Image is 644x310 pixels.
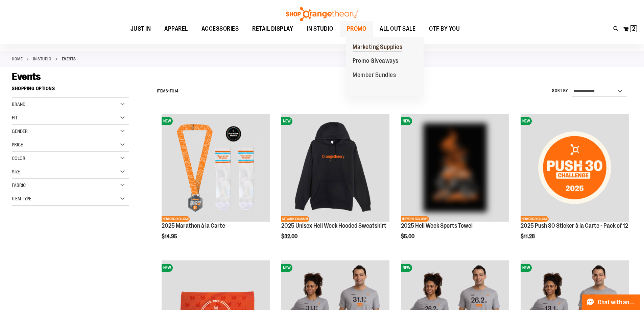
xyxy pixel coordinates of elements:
[401,264,412,272] span: NEW
[401,222,473,229] a: 2025 Hell Week Sports Towel
[632,25,635,32] span: 2
[582,294,640,310] button: Chat with an Expert
[12,129,28,134] span: Gender
[12,56,23,62] a: Home
[162,114,270,223] a: 2025 Marathon à la CarteNEWNETWORK EXCLUSIVE
[401,114,509,222] img: 2025 Hell Week Sports Towel
[598,299,636,306] span: Chat with an Expert
[168,89,170,93] span: 1
[552,88,568,94] label: Sort By
[285,7,359,21] img: Shop Orangetheory
[201,21,239,36] span: ACCESSORIES
[162,114,270,222] img: 2025 Marathon à la Carte
[252,21,293,36] span: RETAIL DISPLAY
[164,21,188,36] span: APPAREL
[12,182,26,188] span: Fabric
[130,21,151,36] span: JUST IN
[281,114,389,223] a: 2025 Hell Week Hooded SweatshirtNEWNETWORK EXCLUSIVE
[401,233,415,239] span: $5.00
[429,21,460,36] span: OTF BY YOU
[401,114,509,223] a: 2025 Hell Week Sports TowelNEWNETWORK EXCLUSIVE
[12,102,25,107] span: Brand
[158,110,273,257] div: product
[521,117,532,125] span: NEW
[353,72,396,80] span: Member Bundles
[278,110,393,257] div: product
[162,233,178,239] span: $14.95
[347,21,366,36] span: PROMO
[281,222,386,229] a: 2025 Unisex Hell Week Hooded Sweatshirt
[162,264,173,272] span: NEW
[12,83,129,98] strong: Shopping Options
[12,169,20,174] span: Size
[281,264,292,272] span: NEW
[162,117,173,125] span: NEW
[353,57,399,66] span: Promo Giveaways
[398,110,512,257] div: product
[162,216,190,222] span: NETWORK EXCLUSIVE
[307,21,333,36] span: IN STUDIO
[281,233,299,239] span: $32.00
[162,222,225,229] a: 2025 Marathon à la Carte
[12,142,23,147] span: Price
[521,264,532,272] span: NEW
[12,156,25,161] span: Color
[281,114,389,222] img: 2025 Hell Week Hooded Sweatshirt
[12,196,31,201] span: Item Type
[521,114,629,222] img: 2025 Push 30 Sticker à la Carte - Pack of 12
[401,117,412,125] span: NEW
[521,114,629,223] a: 2025 Push 30 Sticker à la Carte - Pack of 12NEWNETWORK EXCLUSIVE
[33,56,52,62] a: IN STUDIO
[281,216,309,222] span: NETWORK EXCLUSIVE
[401,216,429,222] span: NETWORK EXCLUSIVE
[517,110,632,257] div: product
[521,216,549,222] span: NETWORK EXCLUSIVE
[353,44,402,52] span: Marketing Supplies
[380,21,415,36] span: ALL OUT SALE
[62,56,76,62] strong: Events
[12,115,18,120] span: Fit
[521,222,628,229] a: 2025 Push 30 Sticker à la Carte - Pack of 12
[521,233,536,239] span: $11.28
[157,86,178,96] h2: Items to
[12,71,41,82] span: Events
[281,117,292,125] span: NEW
[175,89,178,93] span: 14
